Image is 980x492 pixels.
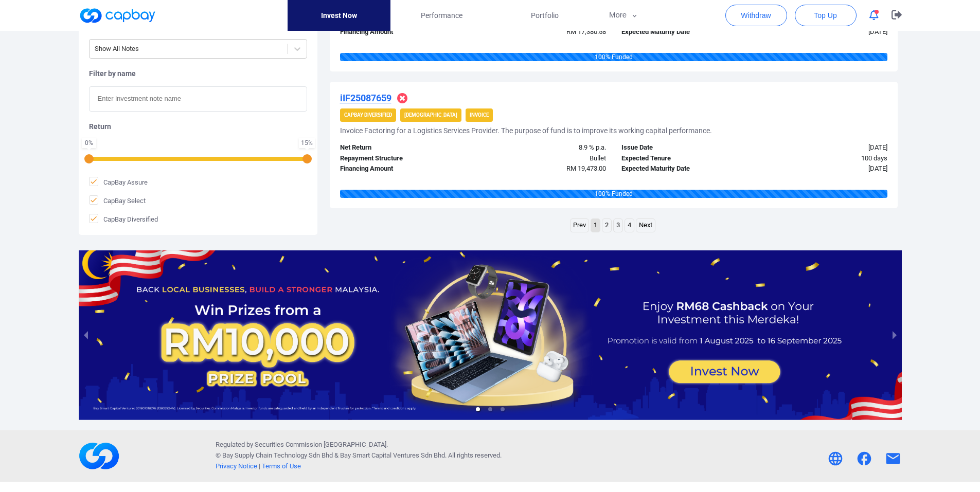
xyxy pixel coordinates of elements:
a: Next page [636,219,655,232]
div: 15 % [301,140,313,146]
strong: Invoice [470,112,489,118]
div: Bullet [473,153,614,164]
a: Page 1 is your current page [591,219,600,232]
span: Bay Smart Capital Ventures Sdn Bhd [340,451,445,459]
a: Privacy Notice [216,462,257,470]
div: [DATE] [754,163,895,174]
span: RM 19,473.00 [566,165,606,172]
div: Repayment Structure [332,153,473,164]
img: footerLogo [79,435,120,477]
li: slide item 2 [488,407,492,411]
a: Page 3 [614,219,622,232]
span: Portfolio [531,10,559,21]
h5: Invoice Factoring for a Logistics Services Provider. The purpose of fund is to improve its workin... [340,126,712,135]
button: next slide / item [887,250,902,420]
strong: [DEMOGRAPHIC_DATA] [404,112,457,118]
div: 100 days [754,153,895,164]
div: [DATE] [754,142,895,153]
div: Financing Amount [332,27,473,38]
a: Page 4 [625,219,634,232]
div: 0 % [84,140,94,146]
div: 100 % Funded [340,190,887,198]
p: Regulated by Securities Commission [GEOGRAPHIC_DATA]. © Bay Supply Chain Technology Sdn Bhd & . A... [216,440,502,471]
input: Enter investment note name [89,86,307,112]
h5: Filter by name [89,69,307,78]
a: Page 2 [602,219,611,232]
strong: CapBay Diversified [344,112,392,118]
div: 8.9 % p.a. [473,142,614,153]
a: Previous page [571,219,589,232]
div: Net Return [332,142,473,153]
div: Expected Tenure [614,153,755,164]
div: [DATE] [754,27,895,38]
button: Top Up [795,5,857,26]
div: 100 % Funded [340,53,887,61]
span: CapBay Select [89,195,146,206]
div: Issue Date [614,142,755,153]
div: Expected Maturity Date [614,163,755,174]
button: previous slide / item [79,250,93,420]
div: Expected Maturity Date [614,27,755,38]
li: slide item 3 [501,407,505,411]
a: Terms of Use [262,462,301,470]
span: CapBay Assure [89,177,148,187]
span: RM 17,380.58 [566,28,606,35]
li: slide item 1 [476,407,480,411]
div: Financing Amount [332,163,473,174]
span: Top Up [814,10,836,21]
h5: Return [89,122,307,131]
u: iIF25087659 [340,93,391,103]
span: CapBay Diversified [89,214,158,224]
span: Performance [421,10,462,21]
button: Withdraw [725,5,787,26]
